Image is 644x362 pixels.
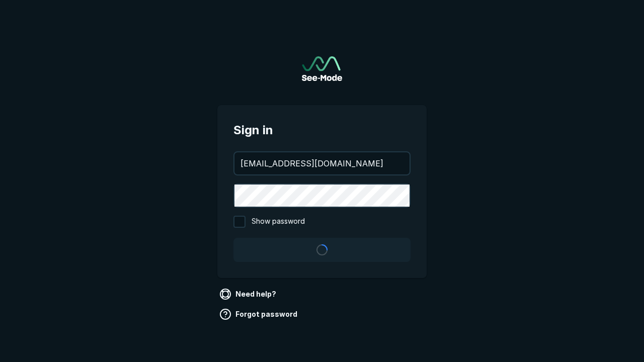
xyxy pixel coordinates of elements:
img: See-Mode Logo [302,56,342,81]
a: Forgot password [217,306,301,322]
a: Need help? [217,286,280,302]
span: Show password [252,216,305,228]
span: Sign in [233,121,411,139]
a: Go to sign in [302,56,342,81]
input: your@email.com [234,152,410,174]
